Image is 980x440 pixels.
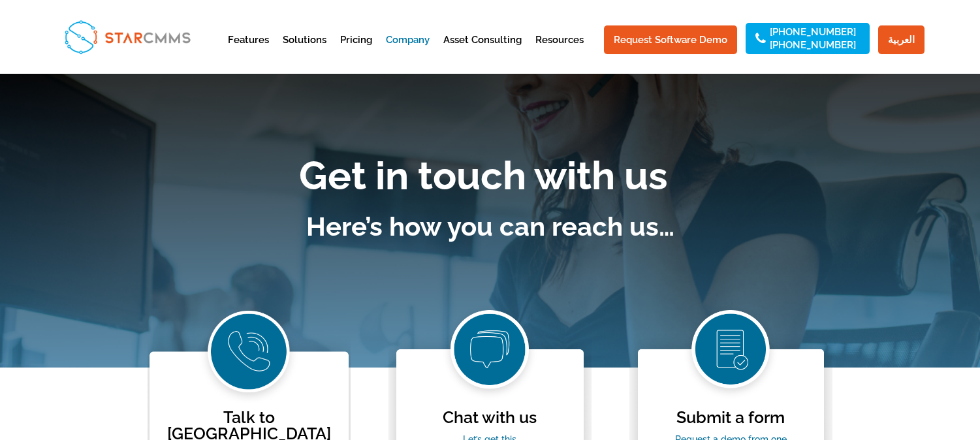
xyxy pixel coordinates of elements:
a: Resources [535,35,584,67]
a: Pricing [340,35,372,67]
a: العربية [878,25,925,54]
a: Company [386,35,430,67]
a: Features [228,35,269,67]
p: Here’s how you can reach us… [138,219,843,234]
span: Chat with us [443,407,537,427]
a: [PHONE_NUMBER] [770,40,856,50]
a: Asset Consulting [443,35,522,67]
span: Submit a form [676,407,785,427]
a: Request Software Demo [604,25,737,54]
img: StarCMMS [59,14,196,59]
a: [PHONE_NUMBER] [770,27,856,37]
h1: Get in touch with us [125,156,843,202]
a: Solutions [283,35,326,67]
